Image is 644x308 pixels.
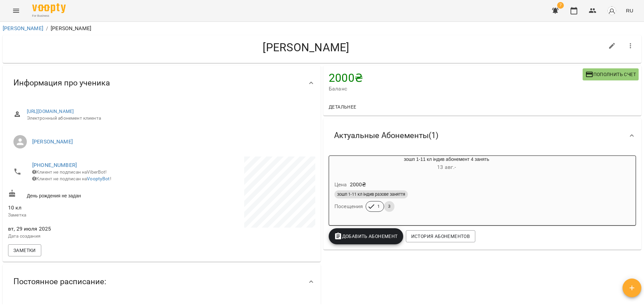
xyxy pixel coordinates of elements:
a: [PERSON_NAME] [32,138,73,145]
span: Добавить Абонемент [334,232,398,240]
span: Информация про ученика [13,78,110,88]
a: [PERSON_NAME] [3,25,43,32]
span: 13 авг. - [437,164,456,170]
span: Клиент не подписан на ViberBot! [32,169,107,175]
span: Заметки [13,246,36,254]
h6: Цена [334,180,347,189]
span: Клиент не подписан на ! [32,176,111,181]
div: Информация про ученика [3,66,321,100]
button: RU [623,4,636,17]
span: Постоянное расписание: [13,276,106,287]
button: История абонементов [406,230,475,242]
p: 2000 ₴ [350,181,366,189]
li: / [46,24,48,33]
span: 10 кл [8,204,21,211]
button: Добавить Абонемент [329,228,403,244]
div: зошп 1-11 кл індив абонемент 4 занять [329,156,564,172]
button: зошп 1-11 кл індив абонемент 4 занять13 авг.- Цена2000₴зошп 1-11 кл індив разове заняттяПосещения13 [329,156,564,220]
button: Menu [8,3,24,19]
nav: breadcrumb [3,24,641,33]
div: День рождения не задан [7,188,162,200]
button: Пополнить счет [583,68,639,80]
h4: 2000 ₴ [329,71,583,85]
button: Детальнее [326,101,359,113]
img: Voopty Logo [32,3,66,13]
div: Постоянное расписание: [3,264,321,299]
a: [PHONE_NUMBER] [32,162,77,168]
h4: [PERSON_NAME] [8,41,604,54]
span: Электронный абонемент клиента [27,115,310,122]
a: VooptyBot [87,176,110,181]
div: Актуальные Абонементы(1) [323,118,641,153]
p: Дата создания [8,233,160,240]
h6: Посещения [334,202,363,211]
button: Заметки [8,244,41,256]
span: 3 [384,203,394,209]
span: RU [626,7,633,14]
span: зошп 1-11 кл індив разове заняття [334,191,408,197]
span: For Business [32,14,66,18]
span: Актуальные Абонементы ( 1 ) [334,130,438,141]
span: История абонементов [411,232,470,240]
a: [URL][DOMAIN_NAME] [27,109,74,114]
span: 1 [373,203,384,209]
span: Детальнее [329,103,357,111]
p: [PERSON_NAME] [51,24,91,33]
p: Заметка [8,212,160,219]
span: Баланс [329,85,583,93]
span: 7 [557,2,564,9]
span: Пополнить счет [585,70,636,78]
img: avatar_s.png [607,6,616,15]
span: вт, 29 июля 2025 [8,225,160,233]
